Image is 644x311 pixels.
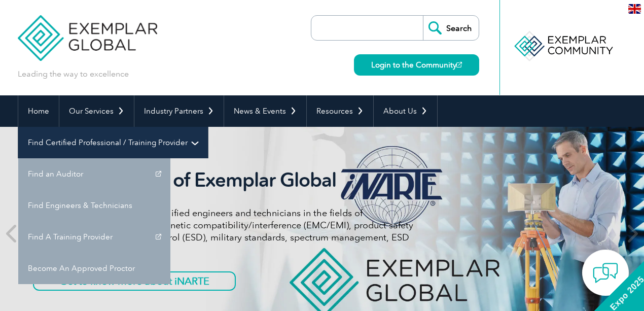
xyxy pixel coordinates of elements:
[18,221,170,253] a: Find A Training Provider
[374,95,437,127] a: About Us
[33,207,413,256] p: iNARTE certifications are for qualified engineers and technicians in the fields of telecommunicat...
[307,95,373,127] a: Resources
[59,95,134,127] a: Our Services
[18,95,59,127] a: Home
[593,260,618,286] img: contact-chat.png
[33,168,413,192] h2: iNARTE is a Part of Exemplar Global
[628,4,641,14] img: en
[134,95,224,127] a: Industry Partners
[423,16,479,40] input: Search
[224,95,306,127] a: News & Events
[18,190,170,221] a: Find Engineers & Technicians
[18,158,170,190] a: Find an Auditor
[456,62,462,67] img: open_square.png
[18,68,129,80] p: Leading the way to excellence
[354,54,479,76] a: Login to the Community
[18,127,208,158] a: Find Certified Professional / Training Provider
[18,253,170,284] a: Become An Approved Proctor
